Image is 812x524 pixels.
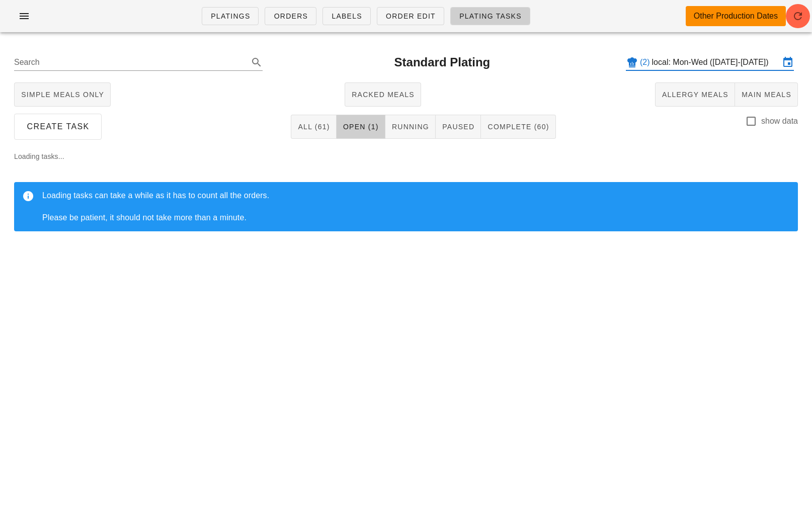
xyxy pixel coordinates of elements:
button: Paused [436,115,481,139]
span: Platings [210,12,250,20]
div: Loading tasks... [6,143,806,247]
button: Create Task [14,114,102,140]
button: Allergy Meals [655,82,735,107]
a: Labels [322,7,371,25]
span: Create Task [26,122,90,131]
a: Orders [265,7,316,25]
button: Simple Meals Only [14,82,111,107]
span: All (61) [297,123,330,131]
span: Plating Tasks [459,12,522,20]
span: Simple Meals Only [21,91,104,99]
span: Orders [273,12,308,20]
span: Allergy Meals [662,91,728,99]
div: Loading tasks can take a while as it has to count all the orders. Please be patient, it should no... [42,190,790,223]
button: All (61) [291,115,336,139]
button: Running [385,115,436,139]
span: Main Meals [741,91,791,99]
span: Running [391,123,429,131]
a: Order Edit [377,7,444,25]
div: Other Production Dates [694,10,778,22]
button: Racked Meals [345,82,421,107]
div: (2) [640,57,652,67]
span: Order Edit [385,12,436,20]
span: Open (1) [343,123,379,131]
a: Platings [202,7,259,25]
span: Paused [442,123,474,131]
a: Plating Tasks [450,7,530,25]
button: Open (1) [337,115,385,139]
button: Complete (60) [481,115,555,139]
button: Main Meals [735,82,798,107]
span: Complete (60) [487,123,549,131]
h2: Standard Plating [394,53,491,71]
label: show data [761,116,798,126]
span: Racked Meals [351,91,415,99]
span: Labels [331,12,362,20]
